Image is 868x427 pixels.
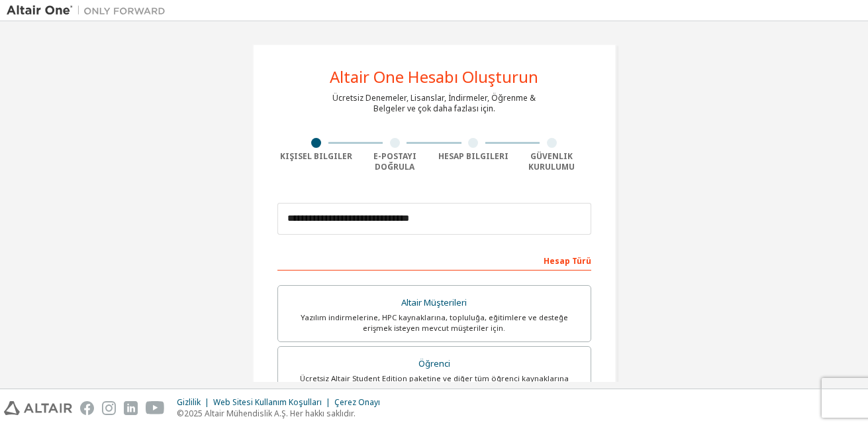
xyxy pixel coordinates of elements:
[177,408,388,419] p: ©
[512,151,591,172] div: Güvenlik Kurulumu
[286,312,583,334] div: Yazılım indirmelerine, HPC kaynaklarına, topluluğa, eğitimlere ve desteğe erişmek isteyen mevcut ...
[4,401,72,415] img: altair_logo.svg
[146,401,165,415] img: youtube.svg
[80,401,94,415] img: facebook.svg
[286,373,583,395] div: Ücretsiz Altair Student Edition paketine ve diğer tüm öğrenci kaynaklarına erişmek isteyen şu and...
[434,151,513,162] div: Hesap Bilgileri
[332,93,536,114] div: Ücretsiz Denemeler, Lisanslar, İndirmeler, Öğrenme & Belgeler ve çok daha fazlası için.
[213,397,334,408] div: Web Sitesi Kullanım Koşulları
[102,401,116,415] img: instagram.svg
[277,151,356,162] div: Kişisel Bilgiler
[286,294,583,312] div: Altair Müşterileri
[124,401,138,415] img: linkedin.svg
[334,397,388,408] div: Çerez Onayı
[286,355,583,373] div: Öğrenci
[177,397,213,408] div: Gizlilik
[330,69,538,85] div: Altair One Hesabı Oluşturun
[356,151,434,172] div: E-postayı Doğrula
[184,408,356,419] font: 2025 Altair Mühendislik A.Ş. Her hakkı saklıdır.
[7,4,172,17] img: Altair Bir
[277,249,591,271] div: Hesap Türü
